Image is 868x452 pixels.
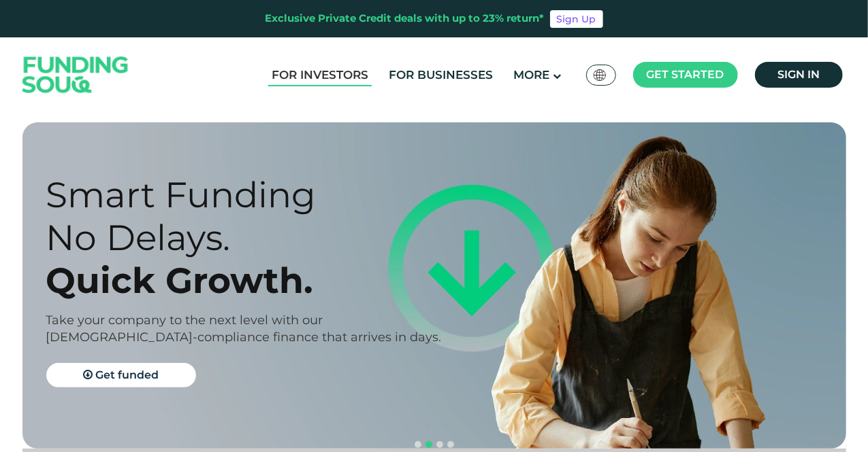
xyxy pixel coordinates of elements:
div: [DEMOGRAPHIC_DATA]-compliance finance that arrives in days. [46,329,458,346]
button: navigation [423,439,434,450]
span: Sign in [777,68,820,81]
div: No Delays. [46,216,458,259]
span: Get funded [95,368,159,381]
span: Get started [647,68,724,81]
span: More [513,68,549,82]
div: Take your company to the next level with our [46,312,458,329]
div: Exclusive Private Credit deals with up to 23% return* [266,11,545,27]
a: Get funded [46,363,196,387]
a: For Businesses [385,64,496,86]
button: navigation [445,439,456,450]
a: Sign Up [550,10,603,28]
a: Sign in [755,62,843,88]
div: Smart Funding [46,173,458,216]
a: For Investors [268,64,372,86]
button: navigation [434,439,445,450]
div: Quick Growth. [46,259,458,302]
img: Logo [9,41,142,109]
button: navigation [413,439,423,450]
img: SA Flag [594,69,606,81]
